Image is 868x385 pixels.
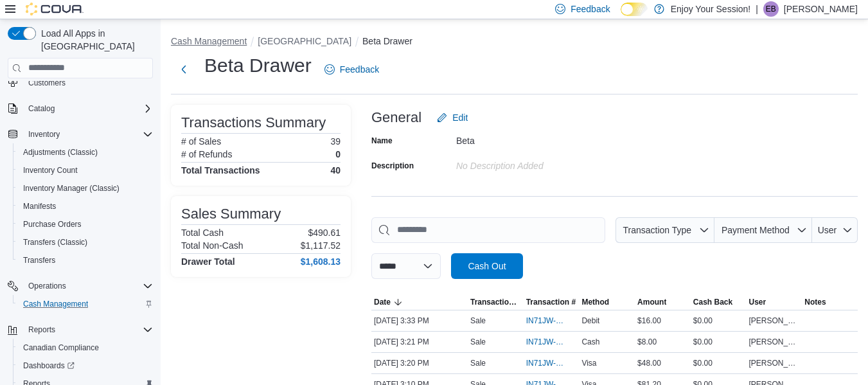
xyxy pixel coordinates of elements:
[691,334,747,350] div: $0.00
[18,181,153,196] span: Inventory Manager (Classic)
[23,127,65,142] button: Inventory
[36,27,153,53] span: Load All Apps in [GEOGRAPHIC_DATA]
[23,183,120,193] span: Inventory Manager (Classic)
[371,136,393,146] label: Name
[13,233,158,251] button: Transfers (Classic)
[18,296,93,312] a: Cash Management
[28,129,60,139] span: Inventory
[23,278,71,294] button: Operations
[637,337,657,347] span: $8.00
[526,313,577,328] button: IN71JW-7364780
[362,36,412,46] button: Beta Drawer
[763,1,779,17] div: Eve Bachmeier
[18,358,80,373] a: Dashboards
[18,296,153,312] span: Cash Management
[579,294,635,310] button: Method
[621,3,648,16] input: Dark Mode
[374,297,391,307] span: Date
[766,1,776,17] span: EB
[371,110,421,125] h3: General
[204,53,312,78] h1: Beta Drawer
[691,313,747,328] div: $0.00
[28,281,66,291] span: Operations
[432,105,473,130] button: Edit
[691,294,747,310] button: Cash Back
[456,156,628,171] div: No Description added
[330,136,341,147] p: 39
[13,179,158,197] button: Inventory Manager (Classic)
[23,74,153,90] span: Customers
[802,294,858,310] button: Notes
[526,337,564,347] span: IN71JW-7364701
[18,253,153,268] span: Transfers
[23,299,88,309] span: Cash Management
[181,206,281,222] h3: Sales Summary
[371,334,468,350] div: [DATE] 3:21 PM
[171,35,858,50] nav: An example of EuiBreadcrumbs
[18,217,153,232] span: Purchase Orders
[468,260,506,273] span: Cash Out
[23,201,56,211] span: Manifests
[181,136,221,147] h6: # of Sales
[637,316,661,326] span: $16.00
[526,334,577,350] button: IN71JW-7364701
[623,225,691,235] span: Transaction Type
[23,165,78,175] span: Inventory Count
[26,3,84,15] img: Cova
[526,297,576,307] span: Transaction #
[301,240,341,251] p: $1,117.52
[749,316,800,326] span: [PERSON_NAME]
[23,278,153,294] span: Operations
[18,340,104,355] a: Canadian Compliance
[470,297,521,307] span: Transaction Type
[18,199,61,214] a: Manifests
[23,219,82,229] span: Purchase Orders
[749,358,800,368] span: [PERSON_NAME]
[812,217,858,243] button: User
[301,256,341,267] h4: $1,608.13
[804,297,826,307] span: Notes
[18,163,153,178] span: Inventory Count
[23,75,71,91] a: Customers
[749,297,766,307] span: User
[581,316,599,326] span: Debit
[451,253,523,279] button: Cash Out
[3,277,158,295] button: Operations
[181,115,326,130] h3: Transactions Summary
[28,78,66,88] span: Customers
[756,1,758,17] p: |
[18,145,103,160] a: Adjustments (Classic)
[23,343,99,353] span: Canadian Compliance
[371,313,468,328] div: [DATE] 3:33 PM
[28,103,55,114] span: Catalog
[171,57,197,82] button: Next
[581,297,609,307] span: Method
[637,297,666,307] span: Amount
[18,235,153,250] span: Transfers (Classic)
[452,111,468,124] span: Edit
[671,1,751,17] p: Enjoy Your Session!
[3,100,158,118] button: Catalog
[747,294,802,310] button: User
[23,361,75,371] span: Dashboards
[340,63,379,76] span: Feedback
[691,355,747,371] div: $0.00
[13,161,158,179] button: Inventory Count
[181,165,260,175] h4: Total Transactions
[23,147,98,157] span: Adjustments (Classic)
[3,321,158,339] button: Reports
[308,228,341,238] p: $490.61
[23,101,60,116] button: Catalog
[18,181,125,196] a: Inventory Manager (Classic)
[18,358,153,373] span: Dashboards
[456,130,628,146] div: Beta
[371,294,468,310] button: Date
[784,1,858,17] p: [PERSON_NAME]
[18,145,153,160] span: Adjustments (Classic)
[23,322,60,337] button: Reports
[18,163,83,178] a: Inventory Count
[18,217,87,232] a: Purchase Orders
[371,161,414,171] label: Description
[571,3,610,15] span: Feedback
